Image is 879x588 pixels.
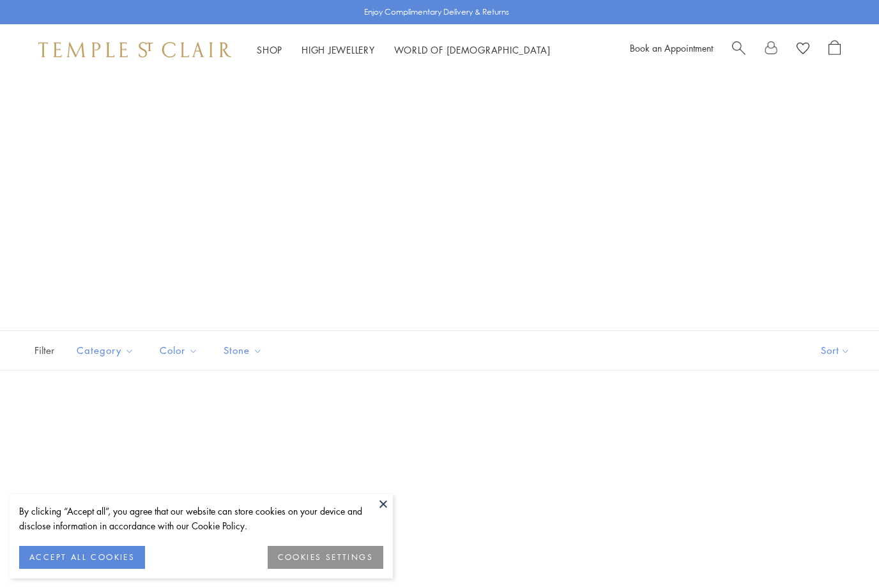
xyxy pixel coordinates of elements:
div: By clicking “Accept all”, you agree that our website can store cookies on your device and disclos... [19,504,383,533]
a: Search [732,40,745,59]
span: Category [70,342,144,358]
button: ACCEPT ALL COOKIES [19,546,145,569]
a: Book an Appointment [630,41,713,54]
a: High JewelleryHigh Jewellery [302,43,375,56]
a: World of [DEMOGRAPHIC_DATA]World of [DEMOGRAPHIC_DATA] [394,43,551,56]
a: Open Shopping Bag [829,40,841,59]
iframe: Gorgias live chat messenger [815,528,866,575]
p: Enjoy Complimentary Delivery & Returns [364,6,509,18]
button: Color [150,336,208,365]
span: Color [153,342,208,358]
button: Category [67,336,144,365]
a: ShopShop [257,43,282,56]
a: View Wishlist [797,40,809,59]
button: Stone [214,336,272,365]
button: COOKIES SETTINGS [268,546,383,569]
img: Temple St. Clair [38,42,231,57]
span: Stone [217,342,272,358]
nav: Main navigation [257,42,551,58]
button: Show sort by [792,331,879,370]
